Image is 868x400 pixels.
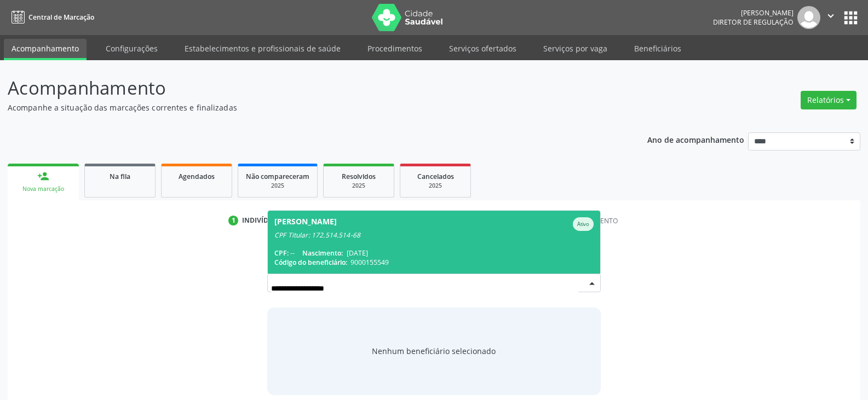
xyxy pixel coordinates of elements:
[246,182,309,190] div: 2025
[4,39,87,60] a: Acompanhamento
[28,13,94,22] span: Central de Marcação
[274,248,289,258] span: CPF:
[647,132,744,146] p: Ano de acompanhamento
[98,39,165,58] a: Configurações
[797,6,820,29] img: img
[536,39,615,58] a: Serviços por vaga
[342,172,376,181] span: Resolvidos
[347,248,368,258] span: [DATE]
[713,18,794,27] span: Diretor de regulação
[372,345,496,357] span: Nenhum beneficiário selecionado
[8,74,605,102] p: Acompanhamento
[274,231,594,240] div: CPF Titular: 172.514.514-68
[408,182,463,190] div: 2025
[110,172,130,181] span: Na fila
[274,248,594,258] div: --
[626,39,689,58] a: Beneficiários
[302,248,343,258] span: Nascimento:
[713,8,794,18] div: [PERSON_NAME]
[179,172,215,181] span: Agendados
[246,172,309,181] span: Não compareceram
[228,216,238,225] div: 1
[15,185,71,193] div: Nova marcação
[8,102,605,113] p: Acompanhe a situação das marcações correntes e finalizadas
[417,172,454,181] span: Cancelados
[37,170,49,182] div: person_add
[350,258,389,267] span: 9000155549
[274,258,347,267] span: Código do beneficiário:
[274,217,337,231] div: [PERSON_NAME]
[177,39,348,58] a: Estabelecimentos e profissionais de saúde
[441,39,524,58] a: Serviços ofertados
[820,6,841,29] button: 
[360,39,430,58] a: Procedimentos
[331,182,386,190] div: 2025
[825,10,837,22] i: 
[8,8,94,26] a: Central de Marcação
[577,221,589,228] small: Ativo
[242,216,279,225] div: Indivíduo
[841,8,860,27] button: apps
[801,91,856,109] button: Relatórios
